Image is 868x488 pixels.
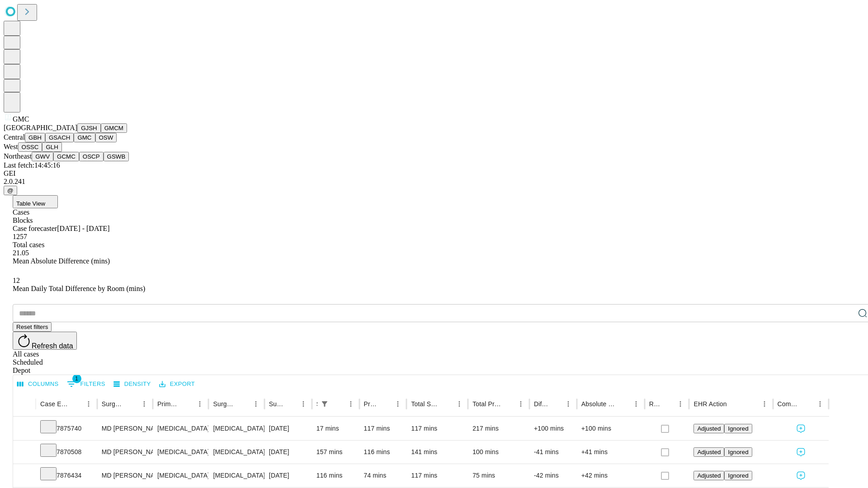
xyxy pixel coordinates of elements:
[70,398,82,410] button: Sort
[18,421,31,437] button: Expand
[40,464,93,487] div: 7876434
[318,398,331,410] button: Show filters
[82,398,95,410] button: Menu
[728,398,741,410] button: Sort
[562,398,575,410] button: Menu
[440,398,453,410] button: Sort
[617,398,630,410] button: Sort
[269,441,307,464] div: [DATE]
[318,398,331,410] div: 1 active filter
[72,374,81,383] span: 1
[411,417,463,440] div: 117 mins
[728,425,748,432] span: Ignored
[269,464,307,487] div: [DATE]
[157,417,204,440] div: [MEDICAL_DATA]
[237,398,250,410] button: Sort
[693,424,724,433] button: Adjusted
[74,133,95,142] button: GMC
[581,464,640,487] div: +42 mins
[111,377,153,391] button: Density
[16,324,48,330] span: Reset filters
[13,115,29,123] span: GMC
[4,133,25,141] span: Central
[693,447,724,457] button: Adjusted
[15,377,61,391] button: Select columns
[364,400,378,408] div: Predicted In Room Duration
[581,417,640,440] div: +100 mins
[502,398,514,410] button: Sort
[53,152,79,161] button: GCMC
[453,398,466,410] button: Menu
[472,464,525,487] div: 75 mins
[13,322,52,332] button: Reset filters
[13,195,58,208] button: Table View
[316,464,355,487] div: 116 mins
[4,124,77,131] span: [GEOGRAPHIC_DATA]
[213,441,259,464] div: [MEDICAL_DATA]
[693,471,724,480] button: Adjusted
[193,398,206,410] button: Menu
[724,447,752,457] button: Ignored
[411,441,463,464] div: 141 mins
[269,417,307,440] div: [DATE]
[4,161,60,169] span: Last fetch: 14:45:16
[514,398,527,410] button: Menu
[157,441,204,464] div: [MEDICAL_DATA]
[213,400,236,408] div: Surgery Name
[65,377,108,391] button: Show filters
[4,186,17,195] button: @
[661,398,674,410] button: Sort
[364,441,402,464] div: 116 mins
[693,400,726,408] div: EHR Action
[814,398,826,410] button: Menu
[95,133,117,142] button: OSW
[534,464,572,487] div: -42 mins
[472,441,525,464] div: 100 mins
[79,152,104,161] button: OSCP
[13,332,77,350] button: Refresh data
[102,441,148,464] div: MD [PERSON_NAME] [PERSON_NAME] Md
[250,398,262,410] button: Menu
[125,398,138,410] button: Sort
[4,169,864,178] div: GEI
[138,398,151,410] button: Menu
[18,468,31,484] button: Expand
[32,342,73,350] span: Refresh data
[32,152,53,161] button: GWV
[42,142,61,152] button: GLH
[534,417,572,440] div: +100 mins
[697,449,721,455] span: Adjusted
[157,377,197,391] button: Export
[104,152,129,161] button: GSWB
[13,249,29,257] span: 21.05
[472,417,525,440] div: 217 mins
[13,277,20,284] span: 12
[40,441,93,464] div: 7870508
[581,400,616,408] div: Absolute Difference
[40,400,69,408] div: Case Epic Id
[316,417,355,440] div: 17 mins
[728,449,748,455] span: Ignored
[101,123,127,133] button: GMCM
[4,178,864,186] div: 2.0.241
[45,133,74,142] button: GSACH
[13,233,27,240] span: 1257
[332,398,344,410] button: Sort
[392,398,404,410] button: Menu
[269,400,283,408] div: Surgery Date
[649,400,661,408] div: Resolved in EHR
[411,400,439,408] div: Total Scheduled Duration
[181,398,193,410] button: Sort
[4,143,18,150] span: West
[16,200,45,207] span: Table View
[778,400,800,408] div: Comments
[40,417,93,440] div: 7875740
[13,241,44,249] span: Total cases
[157,464,204,487] div: [MEDICAL_DATA]
[316,441,355,464] div: 157 mins
[25,133,45,142] button: GBH
[102,464,148,487] div: MD [PERSON_NAME] [PERSON_NAME] Md
[697,425,721,432] span: Adjusted
[284,398,297,410] button: Sort
[344,398,357,410] button: Menu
